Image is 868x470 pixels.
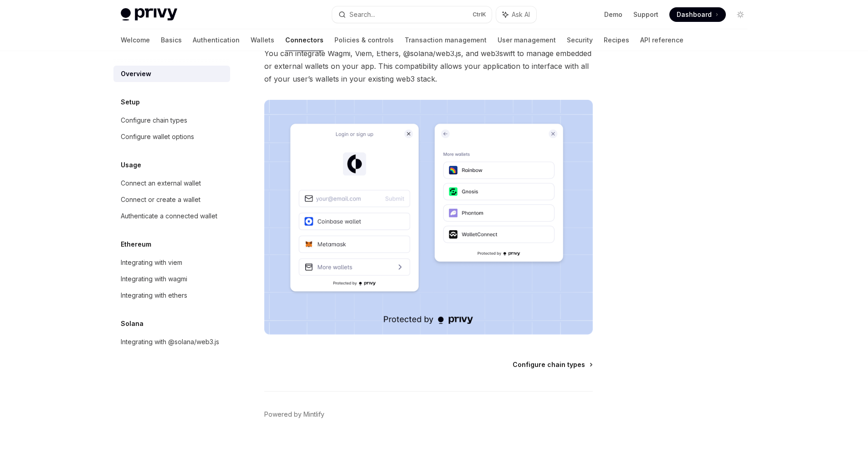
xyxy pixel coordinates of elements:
div: Integrating with ethers [121,290,187,301]
div: Search... [349,9,375,20]
a: Wallets [251,29,274,51]
div: Integrating with @solana/web3.js [121,336,219,347]
span: Dashboard [677,10,712,19]
a: Authenticate a connected wallet [113,208,230,224]
a: API reference [640,29,683,51]
a: Configure wallet options [113,129,230,145]
h5: Usage [121,160,141,170]
a: Policies & controls [334,29,394,51]
button: Ask AI [496,6,536,23]
img: Connectors3 [264,100,593,335]
a: User management [498,29,556,51]
a: Configure chain types [513,360,592,369]
button: Search...CtrlK [332,6,492,23]
div: Configure chain types [121,115,187,126]
div: Integrating with wagmi [121,274,187,284]
a: Connectors [285,29,324,51]
div: Overview [121,68,151,79]
div: Authenticate a connected wallet [121,211,217,222]
a: Transaction management [405,29,487,51]
span: Configure chain types [513,360,585,369]
div: Connect or create a wallet [121,194,200,205]
a: Support [633,10,658,19]
span: Ctrl K [473,11,486,18]
a: Integrating with @solana/web3.js [113,334,230,350]
a: Recipes [604,29,629,51]
div: Integrating with viem [121,257,182,268]
h5: Solana [121,318,144,329]
a: Welcome [121,29,150,51]
a: Basics [161,29,182,51]
h5: Setup [121,97,140,108]
a: Configure chain types [113,112,230,129]
a: Security [567,29,593,51]
span: Ask AI [512,10,530,19]
a: Integrating with viem [113,254,230,271]
a: Dashboard [669,7,726,22]
a: Connect or create a wallet [113,191,230,208]
a: Integrating with ethers [113,287,230,304]
a: Authentication [193,29,240,51]
button: Toggle dark mode [733,7,748,22]
h5: Ethereum [121,239,151,250]
img: light logo [121,8,177,21]
a: Connect an external wallet [113,175,230,191]
a: Overview [113,66,230,82]
a: Integrating with wagmi [113,271,230,287]
span: You can integrate Wagmi, Viem, Ethers, @solana/web3.js, and web3swift to manage embedded or exter... [264,47,593,85]
a: Powered by Mintlify [264,410,324,419]
div: Configure wallet options [121,131,194,142]
div: Connect an external wallet [121,178,201,189]
a: Demo [604,10,622,19]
